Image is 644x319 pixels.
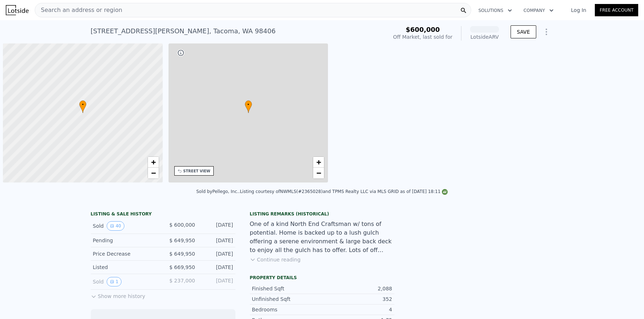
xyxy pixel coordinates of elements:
button: Solutions [473,4,518,17]
div: One of a kind North End Craftsman w/ tons of potential. Home is backed up to a lush gulch offerin... [250,220,394,255]
span: − [316,168,321,177]
button: View historical data [107,221,124,231]
span: $ 649,950 [169,251,195,257]
div: [DATE] [201,250,233,257]
div: Property details [250,275,394,281]
a: Log In [562,7,595,14]
a: Zoom out [148,168,159,179]
span: $ 649,950 [169,238,195,243]
div: Listing Remarks (Historical) [250,211,394,217]
div: Lotside ARV [470,33,499,41]
a: Zoom in [148,157,159,168]
div: Listing courtesy of NWMLS (#2365028) and TPMS Realty LLC via MLS GRID as of [DATE] 18:11 [240,189,448,194]
div: Finished Sqft [252,285,322,292]
span: $600,000 [406,26,440,33]
span: $ 669,950 [169,264,195,270]
span: $ 600,000 [169,222,195,228]
span: − [151,168,155,177]
div: [DATE] [201,221,233,231]
img: Lotside [6,5,29,15]
span: + [151,158,155,167]
div: • [245,100,252,113]
span: • [245,101,252,108]
div: Sold by Pellego, Inc. . [196,189,240,194]
div: Unfinished Sqft [252,295,322,303]
div: [DATE] [201,277,233,286]
button: Show Options [539,25,554,39]
a: Free Account [595,4,638,16]
span: + [316,158,321,167]
div: [DATE] [201,237,233,244]
button: Show more history [91,290,145,300]
div: STREET VIEW [183,168,210,174]
div: [DATE] [201,264,233,271]
div: Listed [93,264,157,271]
div: [STREET_ADDRESS][PERSON_NAME] , Tacoma , WA 98406 [91,26,276,36]
div: 2,088 [322,285,392,292]
span: Search an address or region [35,6,122,14]
div: 4 [322,306,392,313]
button: View historical data [107,277,122,286]
div: 352 [322,295,392,303]
div: Price Decrease [93,250,157,257]
img: NWMLS Logo [442,189,448,195]
span: • [79,101,86,108]
div: Sold [93,277,157,286]
button: SAVE [511,25,536,38]
div: Sold [93,221,157,231]
div: • [79,100,86,113]
div: Pending [93,237,157,244]
button: Company [518,4,559,17]
div: LISTING & SALE HISTORY [91,211,235,218]
a: Zoom in [313,157,324,168]
a: Zoom out [313,168,324,179]
button: Continue reading [250,256,301,263]
span: $ 237,000 [169,278,195,284]
div: Bedrooms [252,306,322,313]
div: Off Market, last sold for [393,33,452,41]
